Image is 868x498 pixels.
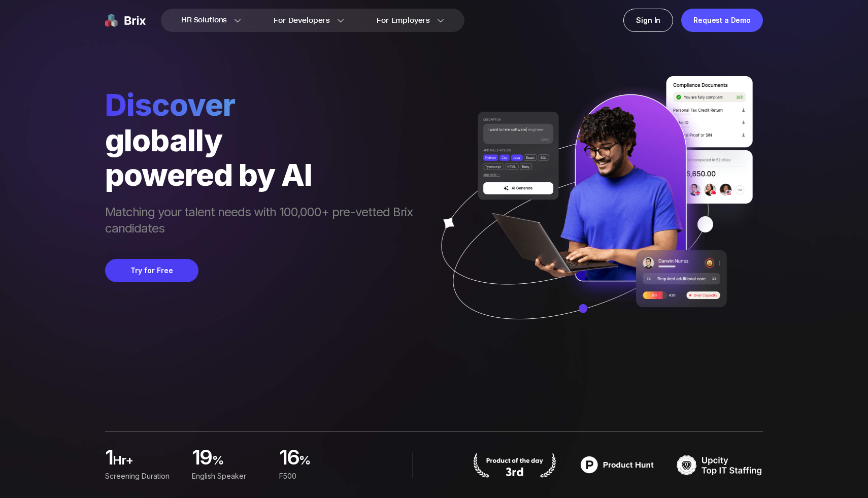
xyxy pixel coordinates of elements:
[105,471,180,482] div: Screening duration
[192,471,266,482] div: English Speaker
[472,452,558,478] img: product hunt badge
[274,15,330,26] span: For Developers
[212,452,267,473] span: %
[113,452,180,473] span: hr+
[423,76,763,349] img: ai generate
[677,452,763,478] img: TOP IT STAFFING
[105,448,113,469] span: 1
[105,259,198,282] button: Try for Free
[105,204,423,239] span: Matching your talent needs with 100,000+ pre-vetted Brix candidates
[574,452,660,478] img: product hunt badge
[681,9,763,32] a: Request a Demo
[192,448,212,469] span: 19
[105,123,423,157] div: globally
[377,15,430,26] span: For Employers
[279,448,299,469] span: 16
[105,157,423,192] div: powered by AI
[279,471,354,482] div: F500
[299,452,354,473] span: %
[623,9,673,32] a: Sign In
[105,86,423,123] span: Discover
[181,12,227,28] span: HR Solutions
